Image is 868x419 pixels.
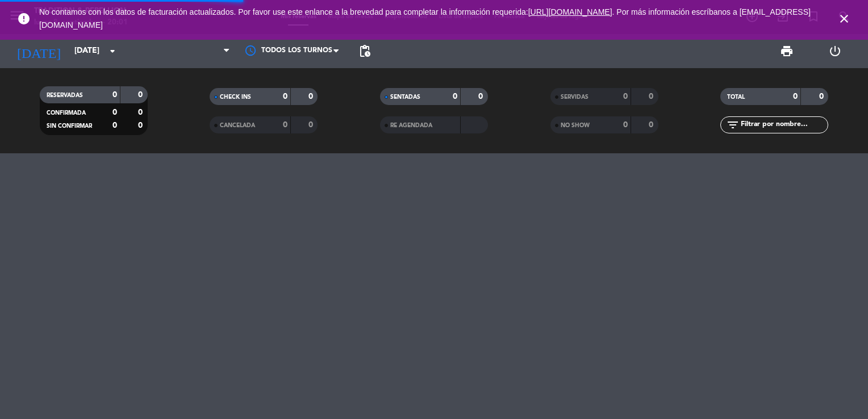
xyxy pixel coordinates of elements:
[453,93,457,100] strong: 0
[837,12,851,26] i: close
[112,108,117,116] strong: 0
[819,93,826,100] strong: 0
[138,91,145,99] strong: 0
[220,94,251,100] span: CHECK INS
[727,94,745,100] span: TOTAL
[828,44,842,58] i: power_settings_new
[390,123,432,128] span: RE AGENDADA
[561,123,590,128] span: NO SHOW
[390,94,420,100] span: SENTADAS
[39,7,811,30] span: No contamos con los datos de facturación actualizados. Por favor use este enlance a la brevedad p...
[793,93,798,100] strong: 0
[106,44,119,58] i: arrow_drop_down
[138,108,145,116] strong: 0
[811,34,859,68] div: LOG OUT
[39,7,811,30] a: . Por más información escríbanos a [EMAIL_ADDRESS][DOMAIN_NAME]
[308,93,315,100] strong: 0
[528,7,612,16] a: [URL][DOMAIN_NAME]
[623,121,628,129] strong: 0
[47,93,83,98] span: RESERVADAS
[9,39,69,64] i: [DATE]
[17,12,31,26] i: error
[561,94,589,100] span: SERVIDAS
[283,93,287,100] strong: 0
[283,121,287,129] strong: 0
[623,93,628,100] strong: 0
[47,110,86,116] span: CONFIRMADA
[220,123,255,128] span: CANCELADA
[112,121,117,129] strong: 0
[780,44,794,58] span: print
[740,119,828,131] input: Filtrar por nombre...
[47,123,92,129] span: SIN CONFIRMAR
[649,93,656,100] strong: 0
[308,121,315,129] strong: 0
[478,93,485,100] strong: 0
[138,121,145,129] strong: 0
[112,91,117,99] strong: 0
[358,44,372,58] span: pending_actions
[649,121,656,129] strong: 0
[726,118,740,132] i: filter_list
